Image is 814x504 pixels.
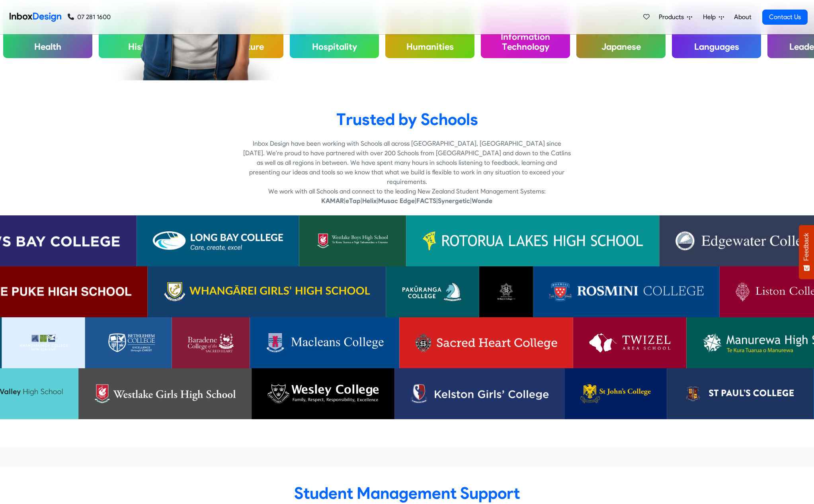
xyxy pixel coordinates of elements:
[266,333,383,352] img: Macleans College
[315,231,390,250] img: Westlake Boys High School
[385,35,474,58] h4: Humanities
[346,197,361,205] strong: eTap
[3,35,92,58] h4: Health
[152,231,283,250] img: Long Bay College
[410,384,549,403] img: Kelston Girls’ College
[164,282,370,301] img: Whangarei Girls’ High School
[402,282,463,301] img: Pakuranga College
[732,9,753,25] a: About
[267,384,378,403] img: Wesley College
[290,35,379,58] h4: Hospitality
[803,233,810,261] span: Feedback
[703,12,719,22] span: Help
[321,197,344,205] strong: KAMAR
[576,35,666,58] h4: Japanese
[683,384,797,403] img: St Paul’s College (Ponsonby)
[68,12,111,22] a: 07 281 1600
[415,333,557,352] img: Sacred Heart College (Lower Hutt)
[188,333,234,352] img: Baradene College
[672,35,761,58] h4: Languages
[438,197,470,205] strong: Synergetic
[589,333,670,352] img: Twizel Area School
[362,197,377,205] strong: Helix
[243,196,571,206] p: | | | | | |
[99,35,188,58] h4: History
[656,9,695,25] a: Products
[472,197,492,205] strong: Wonde
[378,197,415,205] strong: Musac Edge
[659,12,687,22] span: Products
[495,282,517,301] img: St Mary’s College (Wellington)
[101,333,156,352] img: Bethlehem College
[94,384,236,403] img: Westlake Girls’ High School
[422,231,643,250] img: Rotorua Lakes High School
[243,139,571,187] p: Inbox Design have been working with Schools all across [GEOGRAPHIC_DATA], [GEOGRAPHIC_DATA] since...
[243,187,571,196] p: We work with all Schools and connect to the leading New Zealand Student Management Systems:
[416,197,436,205] strong: FACTS
[700,9,727,25] a: Help
[580,384,651,403] img: St John’s College (Hillcrest)
[18,333,69,352] img: Whangaparaoa College
[549,282,704,301] img: Rosmini College
[158,109,656,129] heading: Trusted by Schools
[762,10,808,25] a: Contact Us
[158,483,656,503] heading: Student Management Support
[481,25,570,58] h4: Information Technology
[799,225,814,279] button: Feedback - Show survey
